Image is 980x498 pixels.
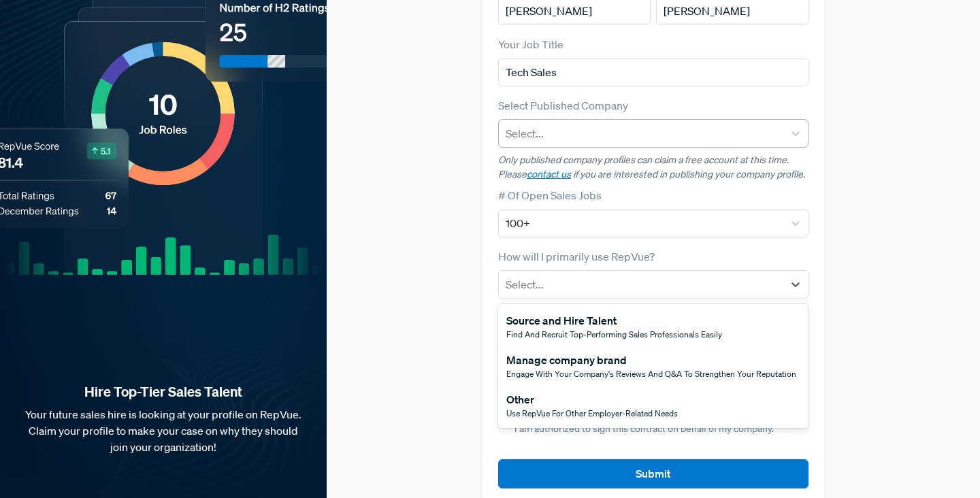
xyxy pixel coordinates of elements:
div: Source and Hire Talent [506,312,722,329]
div: Other [506,391,678,408]
label: Select Published Company [498,97,628,114]
label: # Of Open Sales Jobs [498,187,602,203]
input: Title [498,58,808,86]
div: Manage company brand [506,352,796,368]
span: Engage with your company's reviews and Q&A to strengthen your reputation [506,368,796,380]
label: How will I primarily use RepVue? [498,248,655,265]
a: contact us [527,168,571,180]
label: Your Job Title [498,36,563,52]
span: Use RepVue for other employer-related needs [506,408,678,419]
button: Submit [498,459,808,488]
p: Your future sales hire is looking at your profile on RepVue. Claim your profile to make your case... [22,406,305,455]
span: Find and recruit top-performing sales professionals easily [506,329,722,340]
p: Only published company profiles can claim a free account at this time. Please if you are interest... [498,153,808,182]
strong: Hire Top-Tier Sales Talent [22,383,305,401]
